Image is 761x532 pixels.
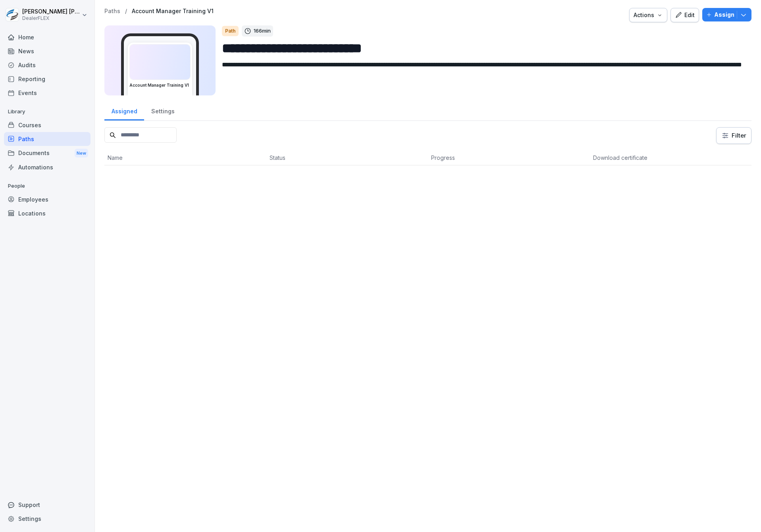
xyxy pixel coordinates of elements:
a: News [4,44,91,58]
a: Employees [4,192,91,206]
a: Locations [4,206,91,220]
a: Account Manager Training V1 [132,8,214,15]
p: 166 min [254,27,271,35]
a: Audits [4,58,91,72]
div: Documents [4,146,91,161]
a: Reporting [4,72,91,86]
a: Courses [4,118,91,132]
button: Filter [717,128,751,144]
p: Library [4,105,91,118]
a: DocumentsNew [4,146,91,161]
a: Settings [4,512,91,526]
p: / [125,8,127,15]
a: Home [4,30,91,44]
div: Path [222,26,239,36]
button: Actions [629,8,667,22]
th: Download certificate [590,150,752,165]
a: Assigned [104,100,144,120]
div: Support [4,498,91,512]
button: Edit [670,8,699,22]
div: New [75,149,88,158]
a: Paths [104,8,120,15]
p: DealerFLEX [22,16,80,21]
button: Assign [702,8,751,21]
a: Paths [4,132,91,146]
h3: Account Manager Training V1 [129,82,191,88]
div: Actions [634,11,663,19]
div: Edit [675,11,695,19]
p: Assign [714,10,734,19]
div: Filter [721,132,746,140]
th: Progress [428,150,590,165]
a: Settings [144,100,181,120]
th: Name [104,150,266,165]
th: Status [266,150,428,165]
p: [PERSON_NAME] [PERSON_NAME] [22,8,80,15]
a: Automations [4,160,91,174]
p: People [4,180,91,192]
a: Events [4,86,91,100]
